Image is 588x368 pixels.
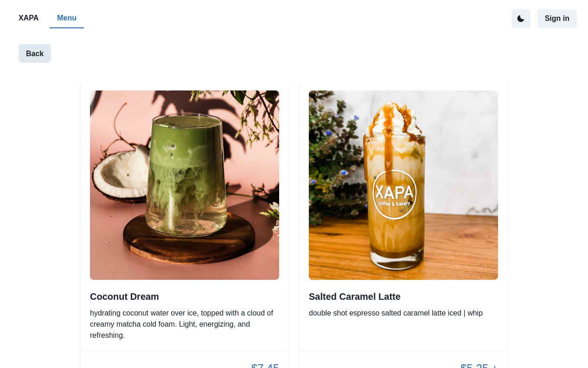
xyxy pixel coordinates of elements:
p: double shot espresso salted caramel latte iced | whip [309,308,498,319]
p: Menu [57,13,77,24]
p: XAPA [19,13,38,24]
h2: Coconut Dream [90,291,279,302]
button: active dark theme mode [511,9,530,28]
img: original.jpeg [309,90,498,280]
img: original.jpeg [90,90,279,280]
button: Sign in [537,9,577,28]
button: Back [19,44,51,63]
p: hydrating coconut water over ice, topped with a cloud of creamy matcha cold foam. Light, energizi... [90,308,279,341]
h2: Salted Caramel Latte [309,291,498,302]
